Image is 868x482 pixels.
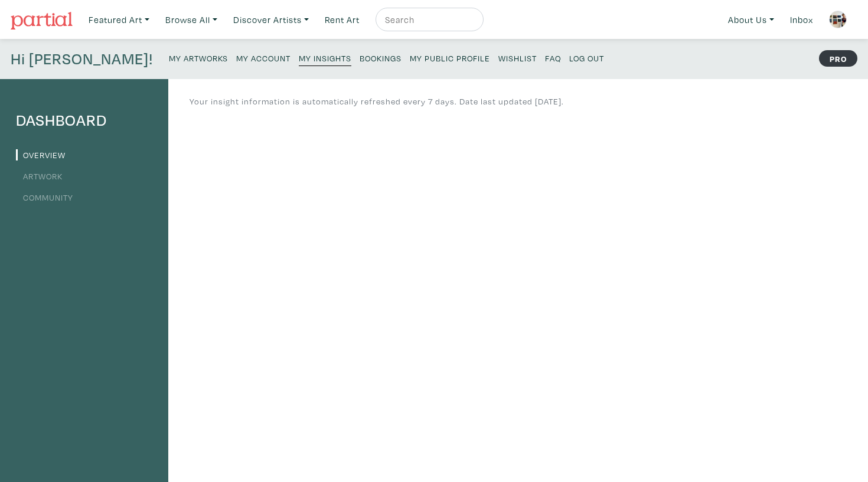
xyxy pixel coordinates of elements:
[498,50,537,65] a: Wishlist
[169,53,228,64] small: My Artworks
[384,12,472,27] input: Search
[160,8,223,32] a: Browse All
[819,50,857,67] strong: PRO
[410,53,490,64] small: My Public Profile
[83,8,155,32] a: Featured Art
[16,149,66,160] a: Overview
[723,8,779,32] a: About Us
[169,50,228,65] a: My Artworks
[299,53,351,64] small: My Insights
[16,170,63,182] a: Artwork
[228,8,314,32] a: Discover Artists
[829,11,847,28] img: phpThumb.php
[545,53,561,64] small: FAQ
[11,50,153,68] h4: Hi [PERSON_NAME]!
[319,8,365,32] a: Rent Art
[236,50,291,65] a: My Account
[785,8,818,32] a: Inbox
[360,50,402,65] a: Bookings
[569,50,604,65] a: Log Out
[16,192,73,203] a: Community
[569,53,604,64] small: Log Out
[236,53,291,64] small: My Account
[360,53,402,64] small: Bookings
[299,50,351,66] a: My Insights
[16,111,152,130] h4: Dashboard
[410,50,490,65] a: My Public Profile
[498,53,537,64] small: Wishlist
[545,50,561,65] a: FAQ
[190,95,564,108] p: Your insight information is automatically refreshed every 7 days. Date last updated [DATE].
